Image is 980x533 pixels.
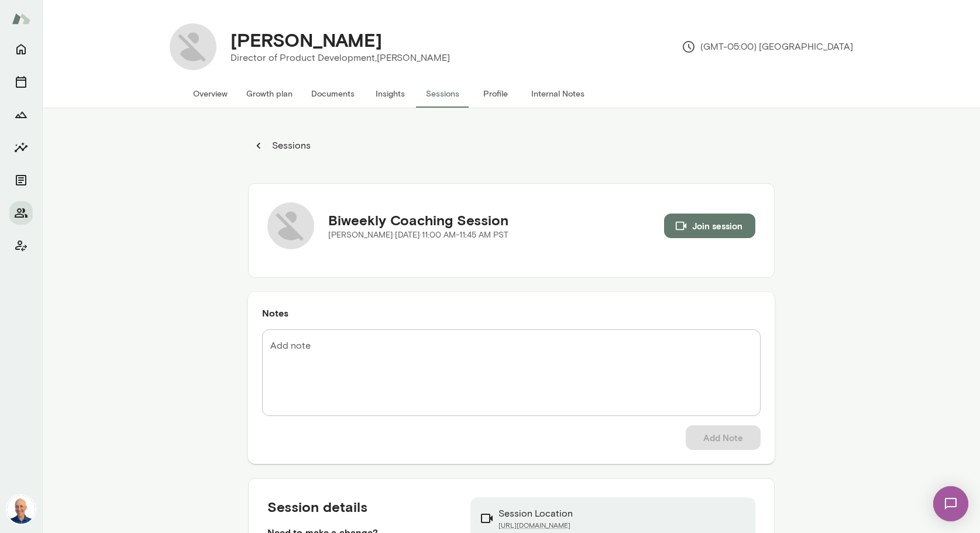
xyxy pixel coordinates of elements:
button: Documents [9,169,33,192]
h4: [PERSON_NAME] [231,29,382,51]
button: Documents [302,80,364,108]
img: Mento [12,8,30,30]
img: Anthony Schmill [267,202,314,249]
button: Sessions [248,134,317,157]
button: Insights [364,80,417,108]
button: Members [9,201,33,225]
button: Join session [664,214,755,238]
button: Insights [9,136,33,159]
img: Anthony Schmill [170,23,216,70]
button: Internal Notes [522,80,594,108]
button: Profile [469,80,522,108]
a: [URL][DOMAIN_NAME] [498,521,573,530]
p: Sessions [270,139,311,153]
button: Growth plan [237,80,302,108]
button: Overview [184,80,237,108]
button: Home [9,37,33,61]
button: Sessions [9,70,33,94]
button: Growth Plan [9,103,33,126]
p: (GMT-05:00) [GEOGRAPHIC_DATA] [682,40,853,54]
p: Director of Product Development, [PERSON_NAME] [231,51,450,65]
h5: Session details [267,497,452,516]
img: Mark Lazen [7,496,35,524]
h6: Notes [262,306,761,320]
p: [PERSON_NAME] · [DATE] · 11:00 AM-11:45 AM PST [328,229,508,241]
button: Client app [9,234,33,257]
p: Session Location [498,507,573,521]
button: Sessions [417,80,469,108]
h5: Biweekly Coaching Session [328,211,508,229]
